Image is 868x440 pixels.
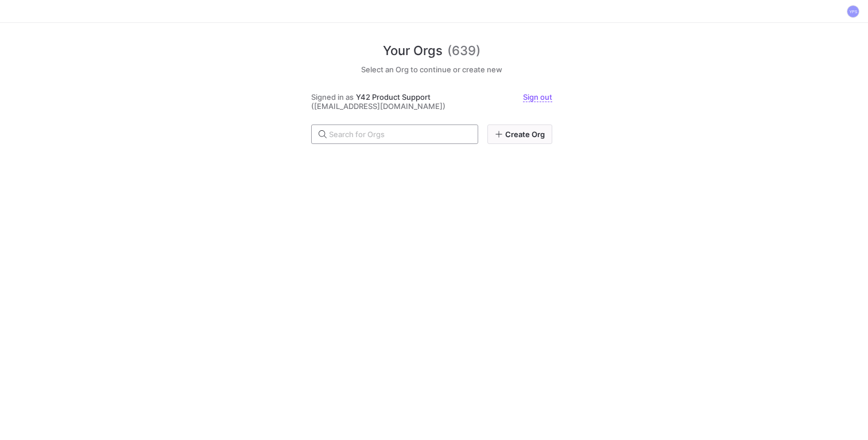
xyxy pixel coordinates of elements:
a: Create Org [487,124,552,144]
span: Your Orgs [383,41,443,60]
input: Search for Orgs [329,130,468,139]
a: Sign out [523,92,552,102]
span: Y42 Product Support [356,92,431,102]
span: (639) [447,41,480,60]
span: Signed in as [311,92,354,102]
button: YPS [846,5,860,18]
span: Create Org [505,130,545,139]
h5: Select an Org to continue or create new [311,65,552,74]
span: ([EMAIL_ADDRESS][DOMAIN_NAME]) [311,102,445,111]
